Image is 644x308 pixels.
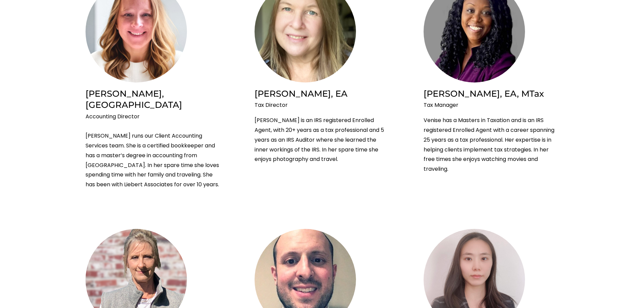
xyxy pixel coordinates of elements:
[255,88,390,99] h2: [PERSON_NAME], EA
[86,112,221,190] p: Accounting Director [PERSON_NAME] runs our Client Accounting Services team. She is a certified bo...
[424,100,559,110] p: Tax Manager
[424,116,559,174] p: Venise has a Masters in Taxation and is an IRS registered Enrolled Agent with a career spanning 2...
[255,100,390,110] p: Tax Director
[255,116,390,164] p: [PERSON_NAME] is an IRS registered Enrolled Agent, with 20+ years as a tax professional and 5 yea...
[424,88,559,99] h2: [PERSON_NAME], EA, MTax
[86,88,221,111] h2: [PERSON_NAME], [GEOGRAPHIC_DATA]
